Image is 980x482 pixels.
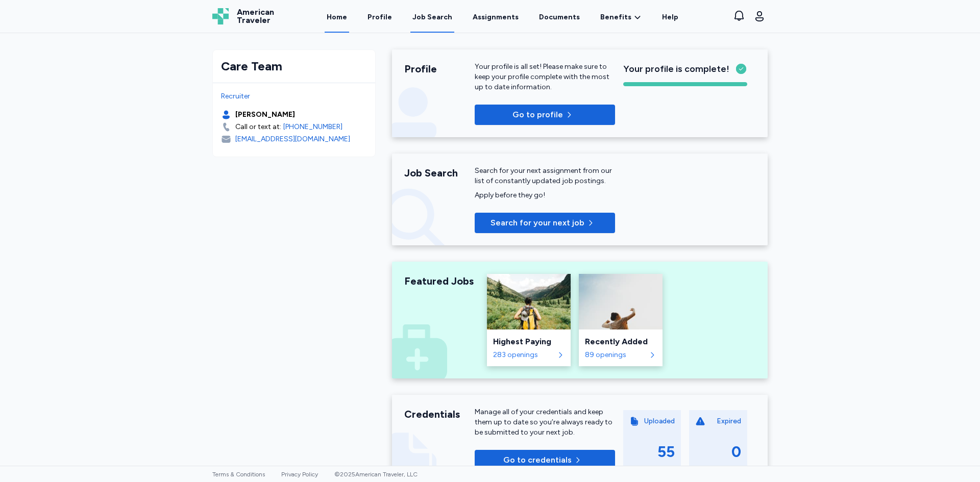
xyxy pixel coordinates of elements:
[404,407,475,421] div: Credentials
[237,8,274,24] span: American Traveler
[235,110,295,120] div: [PERSON_NAME]
[212,471,265,478] a: Terms & Conditions
[475,190,615,200] div: Apply before they go!
[412,12,452,22] div: Job Search
[325,1,349,33] a: Home
[657,443,675,461] div: 55
[600,12,642,22] a: Benefits
[410,1,454,33] a: Job Search
[475,213,615,233] button: Search for your next job
[475,62,615,92] p: Your profile is all set! Please make sure to keep your profile complete with the most up to date ...
[585,336,656,348] div: Recently Added
[585,350,646,360] div: 89 openings
[221,58,367,74] div: Care Team
[600,12,631,22] span: Benefits
[404,62,475,76] div: Profile
[512,109,563,121] p: Go to profile
[475,450,615,470] button: Go to credentials
[334,471,418,478] span: © 2025 American Traveler, LLC
[503,454,572,466] span: Go to credentials
[579,274,663,366] a: Recently AddedRecently Added89 openings
[487,274,571,366] a: Highest PayingHighest Paying283 openings
[404,166,475,180] div: Job Search
[475,105,615,125] button: Go to profile
[475,166,615,186] div: Search for your next assignment from our list of constantly updated job postings.
[281,471,318,478] a: Privacy Policy
[212,8,229,24] img: Logo
[491,217,584,229] span: Search for your next job
[493,336,565,348] div: Highest Paying
[644,416,675,426] div: Uploaded
[731,443,741,461] div: 0
[221,91,367,102] div: Recruiter
[579,274,663,329] img: Recently Added
[235,134,350,144] div: [EMAIL_ADDRESS][DOMAIN_NAME]
[493,350,554,360] div: 283 openings
[475,407,615,438] div: Manage all of your credentials and keep them up to date so you’re always ready to be submitted to...
[283,122,342,132] a: [PHONE_NUMBER]
[623,62,729,76] span: Your profile is complete!
[717,416,741,426] div: Expired
[235,122,281,132] div: Call or text at:
[487,274,571,329] img: Highest Paying
[404,274,475,288] div: Featured Jobs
